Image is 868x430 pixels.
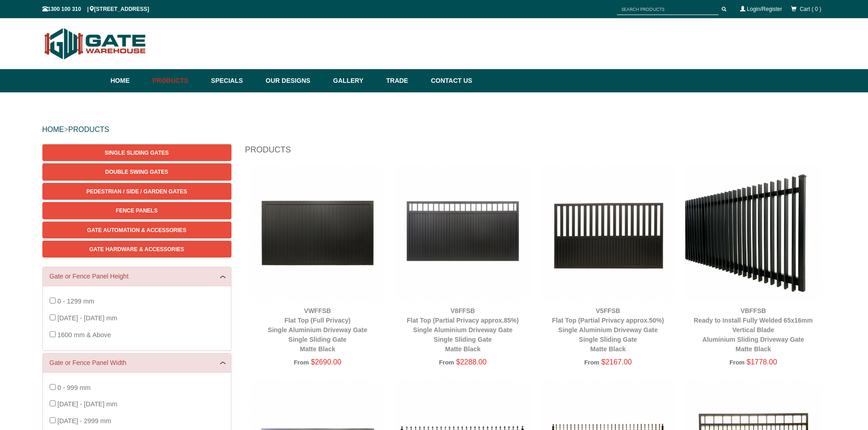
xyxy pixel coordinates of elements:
[245,144,826,160] h1: Products
[540,165,676,301] img: V5FFSB - Flat Top (Partial Privacy approx.50%) - Single Aluminium Driveway Gate - Single Sliding ...
[800,6,821,12] span: Cart ( 0 )
[42,202,231,219] a: Fence Panels
[250,165,386,301] img: VWFFSB - Flat Top (Full Privacy) - Single Aluminium Driveway Gate - Single Sliding Gate - Matte B...
[68,126,109,133] a: PRODUCTS
[439,359,454,366] span: From
[42,126,64,133] a: HOME
[87,227,186,233] span: Gate Automation & Accessories
[426,69,473,92] a: Contact Us
[381,69,426,92] a: Trade
[57,331,111,339] span: 1600 mm & Above
[685,165,822,301] img: VBFFSB - Ready to Install Fully Welded 65x16mm Vertical Blade - Aluminium Sliding Driveway Gate -...
[268,307,367,353] a: VWFFSBFlat Top (Full Privacy)Single Aluminium Driveway GateSingle Sliding GateMatte Black
[42,23,149,65] img: Gate Warehouse
[42,6,149,12] span: 1300 100 310 | [STREET_ADDRESS]
[261,69,329,92] a: Our Designs
[42,115,826,144] div: >
[294,359,309,366] span: From
[86,188,187,195] span: Pedestrian / Side / Garden Gates
[694,307,813,353] a: VBFFSBReady to Install Fully Welded 65x16mm Vertical BladeAluminium Sliding Driveway GateMatte Black
[584,359,599,366] span: From
[50,358,224,368] a: Gate or Fence Panel Width
[206,69,261,92] a: Specials
[42,183,231,200] a: Pedestrian / Side / Garden Gates
[42,163,231,180] a: Double Swing Gates
[57,400,117,408] span: [DATE] - [DATE] mm
[42,241,231,258] a: Gate Hardware & Accessories
[111,69,148,92] a: Home
[329,69,381,92] a: Gallery
[89,246,185,253] span: Gate Hardware & Accessories
[57,417,111,425] span: [DATE] - 2999 mm
[617,4,719,15] input: SEARCH PRODUCTS
[729,359,745,366] span: From
[57,314,117,322] span: [DATE] - [DATE] mm
[747,6,782,12] a: Login/Register
[116,207,158,214] span: Fence Panels
[601,358,632,366] span: $2167.00
[57,298,94,305] span: 0 - 1299 mm
[552,307,664,353] a: V5FFSBFlat Top (Partial Privacy approx.50%)Single Aluminium Driveway GateSingle Sliding GateMatte...
[311,358,341,366] span: $2690.00
[42,222,231,238] a: Gate Automation & Accessories
[105,169,168,175] span: Double Swing Gates
[407,307,519,353] a: V8FFSBFlat Top (Partial Privacy approx.85%)Single Aluminium Driveway GateSingle Sliding GateMatte...
[57,384,91,391] span: 0 - 999 mm
[105,150,169,156] span: Single Sliding Gates
[747,358,777,366] span: $1778.00
[42,144,231,161] a: Single Sliding Gates
[456,358,487,366] span: $2288.00
[50,272,224,281] a: Gate or Fence Panel Height
[148,69,207,92] a: Products
[395,165,531,301] img: V8FFSB - Flat Top (Partial Privacy approx.85%) - Single Aluminium Driveway Gate - Single Sliding ...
